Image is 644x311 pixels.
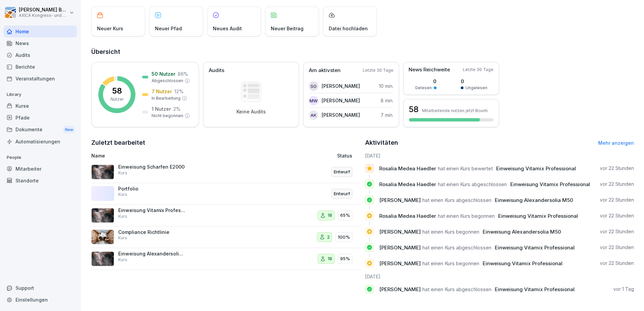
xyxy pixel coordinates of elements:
[463,67,493,73] p: Letzte 30 Tage
[152,70,175,77] p: 50 Nutzer
[3,136,77,147] a: Automatisierungen
[91,251,114,266] img: kr10s27pyqr9zptkmwfo66n3.png
[328,255,332,262] p: 18
[19,7,68,13] p: [PERSON_NAME] Buttgereit
[271,25,303,32] p: Neuer Beitrag
[483,229,561,235] span: Einweisung Alexandersolia M50
[365,138,398,147] h2: Aktivitäten
[379,181,436,187] span: Rosalia Medea Haedler
[409,104,419,115] h3: 58
[91,230,114,244] img: m6azt6by63mj5b74vcaonl5f.png
[600,165,634,172] p: vor 22 Stunden
[510,181,590,187] span: Einweisung Vitamix Professional
[322,82,360,90] p: [PERSON_NAME]
[3,175,77,186] a: Standorte
[3,61,77,73] a: Berichte
[118,213,127,219] p: Kurs
[334,191,350,197] p: Entwurf
[3,26,77,37] a: Home
[3,73,77,84] a: Veranstaltungen
[91,227,360,248] a: Compliance RichtlinieKurs2100%
[495,244,575,251] span: Einweisung Vitamix Professional
[118,192,127,198] p: Kurs
[97,25,123,32] p: Neuer Kurs
[379,197,421,203] span: [PERSON_NAME]
[152,113,183,119] p: Nicht begonnen
[118,207,186,213] p: Einweisung Vitamix Professional
[422,260,479,267] span: hat einen Kurs begonnen
[381,97,393,104] p: 8 min.
[338,234,350,241] p: 100%
[379,213,436,219] span: Rosalia Medea Haedler
[3,112,77,124] a: Pfade
[91,183,360,205] a: PortfolioKursEntwurf
[152,88,172,95] p: 7 Nutzer
[496,165,576,172] span: Einweisung Vitamix Professional
[236,109,266,115] p: Keine Audits
[118,170,127,176] p: Kurs
[309,81,318,91] div: SG
[3,124,77,136] div: Dokumente
[91,205,360,227] a: Einweisung Vitamix ProfessionalKurs1865%
[598,140,634,146] a: Mehr anzeigen
[91,165,114,179] img: jv301s4mrmu3cx6evk8n7gue.png
[337,152,352,159] p: Status
[118,251,186,257] p: Einweisung Alexandersolia M50
[600,181,634,187] p: vor 22 Stunden
[3,152,77,163] p: People
[422,229,479,235] span: hat einen Kurs begonnen
[438,165,493,172] span: hat einen Kurs bewertet
[3,163,77,175] div: Mitarbeiter
[91,138,360,147] h2: Zuletzt bearbeitet
[365,152,634,159] h6: [DATE]
[309,67,341,74] p: Am aktivsten
[365,273,634,280] h6: [DATE]
[3,49,77,61] div: Audits
[3,37,77,49] a: News
[495,197,573,203] span: Einweisung Alexandersolia M50
[209,67,224,74] p: Audits
[600,212,634,219] p: vor 22 Stunden
[422,286,491,292] span: hat einen Kurs abgeschlossen
[340,255,350,262] p: 95%
[379,229,421,235] span: [PERSON_NAME]
[379,286,421,292] span: [PERSON_NAME]
[329,25,368,32] p: Datei hochladen
[3,282,77,294] div: Support
[334,169,350,175] p: Entwurf
[438,181,507,187] span: hat einen Kurs abgeschlossen
[322,111,360,118] p: [PERSON_NAME]
[363,67,393,73] p: Letzte 30 Tage
[379,82,393,90] p: 10 min.
[483,260,562,267] span: Einweisung Vitamix Professional
[322,97,360,104] p: [PERSON_NAME]
[379,244,421,251] span: [PERSON_NAME]
[340,212,350,219] p: 65%
[3,294,77,306] a: Einstellungen
[213,25,242,32] p: Neues Audit
[178,70,188,77] p: 86 %
[155,25,182,32] p: Neuer Pfad
[173,105,181,112] p: 2 %
[118,186,186,192] p: Portfolio
[152,78,183,84] p: Abgeschlossen
[112,87,122,95] p: 58
[309,96,318,105] div: MW
[309,110,318,120] div: AK
[118,257,127,263] p: Kurs
[91,208,114,223] img: ji0aiyxvbyz8tq3ggjp5v0yx.png
[600,228,634,235] p: vor 22 Stunden
[174,88,184,95] p: 12 %
[422,197,491,203] span: hat einen Kurs abgeschlossen
[381,111,393,118] p: 7 min.
[600,197,634,203] p: vor 22 Stunden
[409,66,450,74] p: News Reichweite
[91,47,634,57] h2: Übersicht
[110,96,124,102] p: Nutzer
[379,260,421,267] span: [PERSON_NAME]
[498,213,578,219] span: Einweisung Vitamix Professional
[3,100,77,112] div: Kurse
